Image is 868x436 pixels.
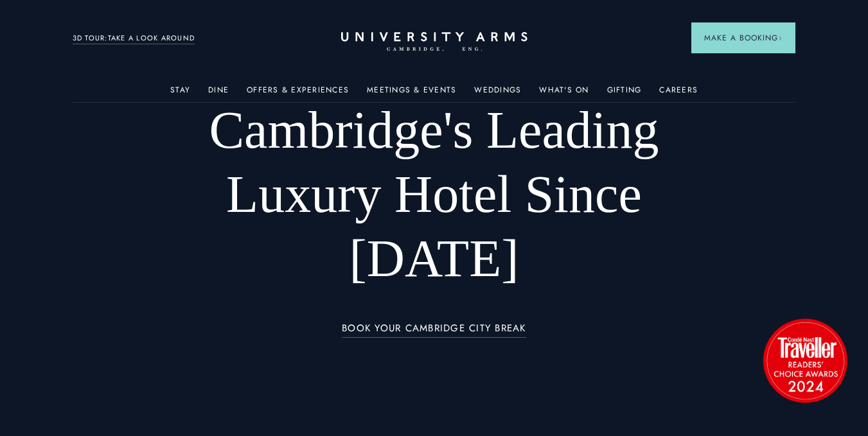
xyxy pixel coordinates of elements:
[170,85,190,102] a: Stay
[539,85,589,102] a: What's On
[778,36,783,40] img: Arrow icon
[73,33,195,44] a: 3D TOUR:TAKE A LOOK AROUND
[704,32,783,44] span: Make a Booking
[342,323,526,338] a: BOOK YOUR CAMBRIDGE CITY BREAK
[145,98,723,291] h1: Cambridge's Leading Luxury Hotel Since [DATE]
[247,85,349,102] a: Offers & Experiences
[691,22,795,53] button: Make a BookingArrow icon
[208,85,229,102] a: Dine
[367,85,456,102] a: Meetings & Events
[757,312,853,408] img: image-2524eff8f0c5d55edbf694693304c4387916dea5-1501x1501-png
[341,32,527,52] a: Home
[659,85,698,102] a: Careers
[607,85,642,102] a: Gifting
[474,85,521,102] a: Weddings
